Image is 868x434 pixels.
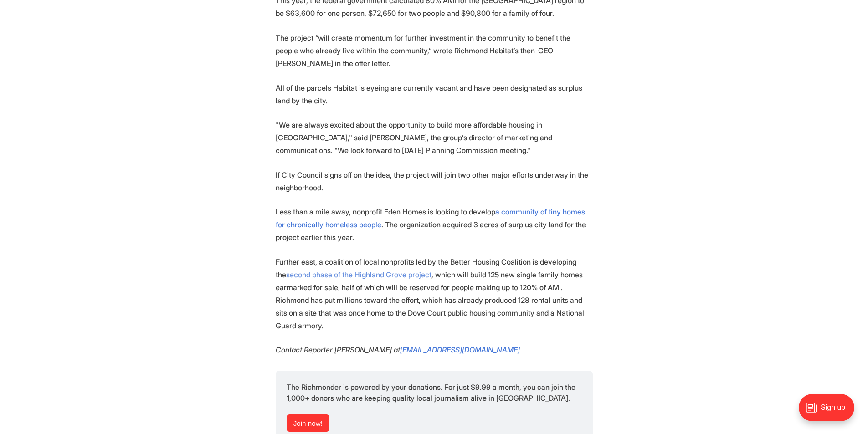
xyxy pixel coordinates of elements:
[276,118,593,157] p: "We are always excited about the opportunity to build more affordable housing in [GEOGRAPHIC_DATA...
[276,345,400,354] em: Contact Reporter [PERSON_NAME] at
[791,389,868,434] iframe: portal-trigger
[287,414,330,432] a: Join now!
[400,345,520,354] a: [EMAIL_ADDRESS][DOMAIN_NAME]
[286,270,431,279] a: second phase of the Highland Grove project
[287,383,577,403] span: The Richmonder is powered by your donations. For just $9.99 a month, you can join the 1,000+ dono...
[276,168,593,194] p: If City Council signs off on the idea, the project will join two other major efforts underway in ...
[276,255,593,332] p: Further east, a coalition of local nonprofits led by the Better Housing Coalition is developing t...
[276,31,593,70] p: The project “will create momentum for further investment in the community to benefit the people w...
[276,82,593,107] p: All of the parcels Habitat is eyeing are currently vacant and have been designated as surplus lan...
[276,205,593,244] p: Less than a mile away, nonprofit Eden Homes is looking to develop . The organization acquired 3 a...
